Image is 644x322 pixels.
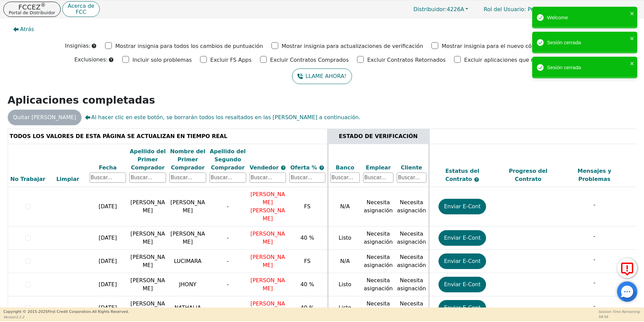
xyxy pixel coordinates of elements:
p: Incluir solo problemas [132,56,192,64]
p: Portal de Distribuidor [9,10,55,15]
p: Exclusiones: [74,56,108,64]
span: [PERSON_NAME] [251,277,285,292]
p: - [563,256,626,264]
td: [DATE] [88,273,128,296]
td: - [208,250,248,273]
td: Necesita asignación [395,250,429,273]
td: [PERSON_NAME] [168,226,208,250]
p: Copyright © 2015- 2025 First Credit Corporation. [3,309,129,315]
a: Rol del Usuario: Primario [477,3,557,16]
input: Buscar... [90,172,126,183]
p: - [563,302,626,310]
div: TODOS LOS VALORES DE ESTA PÁGINA SE ACTUALIZAN EN TIEMPO REAL [10,132,325,140]
div: Nombre del Primer Comprador [169,147,206,172]
td: Necesita asignación [395,296,429,320]
button: LLAME AHORA! [292,69,352,84]
td: [DATE] [88,226,128,250]
span: Atrás [20,25,34,33]
a: Distribuidor:4226A [407,4,476,15]
span: 40 % [300,235,314,241]
input: Buscar... [330,172,360,183]
td: Listo [328,296,361,320]
input: Buscar... [129,172,166,183]
input: Buscar... [210,172,246,183]
td: Necesita asignación [395,187,429,226]
button: close [630,9,635,17]
span: Vendedor [250,164,281,171]
div: Fecha [90,164,126,172]
td: Necesita asignación [361,273,395,296]
td: [PERSON_NAME] [128,250,168,273]
button: Acerca deFCC [62,1,100,17]
td: - [208,187,248,226]
td: N/A [328,250,361,273]
input: Buscar... [250,172,286,183]
p: - [563,232,626,240]
span: FS [304,203,311,210]
p: Excluir aplicaciones que no se trabajan [464,56,570,64]
td: - [208,226,248,250]
span: 4226A [414,6,464,12]
input: Buscar... [169,172,206,183]
button: Enviar E-Cont [439,253,486,269]
td: JHONY [168,273,208,296]
div: Sesión cerrada [547,64,628,72]
td: - [208,296,248,320]
p: Version 3.2.2 [3,315,129,320]
button: Atrás [8,22,40,37]
td: NATHALIA [168,296,208,320]
div: Apellido del Primer Comprador [129,147,166,172]
input: Buscar... [289,172,325,183]
td: Necesita asignación [361,226,395,250]
p: Mostrar insignia para el nuevo código de problema [442,42,579,50]
td: [PERSON_NAME] [128,226,168,250]
button: Enviar E-Cont [439,277,486,292]
td: Necesita asignación [361,187,395,226]
td: [DATE] [88,296,128,320]
p: Acerca de [68,3,94,9]
button: close [630,34,635,42]
p: Session Time Remaining: [599,309,641,314]
span: [PERSON_NAME] [PERSON_NAME] [251,191,285,222]
div: ESTADO DE VERIFICACIÓN [330,132,426,140]
div: Limpiar [50,175,86,183]
input: Buscar... [363,172,393,183]
sup: ® [40,2,45,8]
span: All Rights Reserved. [92,310,129,314]
td: Listo [328,273,361,296]
button: Reportar Error a FCC [617,258,637,278]
p: Mostrar insignia para actualizaciones de verificación [282,42,423,50]
td: [DATE] [88,250,128,273]
strong: Aplicaciones completadas [8,94,155,106]
div: Apellido del Segundo Comprador [210,147,246,172]
input: Buscar... [397,172,426,183]
td: Listo [328,226,361,250]
div: Emplear [363,164,393,172]
td: N/A [328,187,361,226]
p: Insignias: [65,42,91,50]
button: 4226A:[PERSON_NAME] [558,4,641,15]
div: Progreso del Contrato [497,167,560,183]
span: Estatus del Contrato [445,168,479,182]
p: FCC [68,9,94,15]
p: Excluir FS Apps [210,56,252,64]
div: Mensajes y Problemas [563,167,626,183]
p: Excluir Contratos Retornados [367,56,446,64]
span: Oferta % [290,164,319,171]
a: FCCEZ®Portal de Distribuidor [3,2,61,17]
span: [PERSON_NAME] [251,231,285,245]
span: 40 % [300,281,314,288]
div: Banco [330,164,360,172]
p: Mostrar insignia para todos los cambios de puntuación [115,42,263,50]
button: Enviar E-Cont [439,199,486,214]
button: Enviar E-Cont [439,230,486,246]
p: - [563,279,626,287]
div: Sesión cerrada [547,39,628,47]
div: Cliente [397,164,426,172]
td: - [208,273,248,296]
button: close [630,59,635,67]
span: [PERSON_NAME] [251,300,285,315]
td: [PERSON_NAME] [128,296,168,320]
p: Primario [477,3,557,16]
